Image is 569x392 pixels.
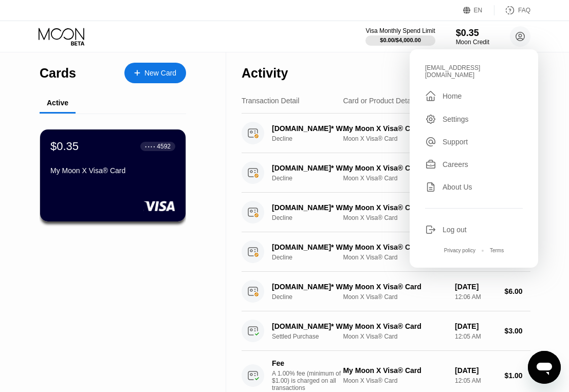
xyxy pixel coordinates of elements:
[518,7,530,14] div: FAQ
[443,183,472,191] div: About Us
[272,124,350,133] div: [DOMAIN_NAME]* WASENDERAP [US_STATE] US
[455,322,497,330] div: [DATE]
[425,114,523,125] div: Settings
[494,5,530,15] div: FAQ
[380,37,421,43] div: $0.00 / $4,000.00
[425,90,436,102] div: 
[443,226,467,234] div: Log out
[343,366,447,375] div: My Moon X Visa® Card
[505,287,530,295] div: $6.00
[505,327,530,335] div: $3.00
[50,166,175,175] div: My Moon X Visa® Card
[40,129,186,221] div: $0.35● ● ● ●4592My Moon X Visa® Card
[272,254,356,261] div: Decline
[47,99,68,107] div: Active
[272,243,350,251] div: [DOMAIN_NAME]* WASENDERAP [US_STATE] US
[425,136,523,147] div: Support
[343,135,447,142] div: Moon X Visa® Card
[365,27,435,46] div: Visa Monthly Spend Limit$0.00/$4,000.00
[455,293,497,301] div: 12:06 AM
[272,203,350,212] div: [DOMAIN_NAME]* WASENDERAP [US_STATE] US
[425,224,523,235] div: Log out
[343,293,447,301] div: Moon X Visa® Card
[272,175,356,182] div: Decline
[425,181,523,193] div: About Us
[455,377,497,384] div: 12:05 AM
[455,366,497,375] div: [DATE]
[456,28,489,39] div: $0.35
[505,371,530,380] div: $1.00
[444,248,475,253] div: Privacy policy
[343,243,447,251] div: My Moon X Visa® Card
[242,114,530,153] div: [DOMAIN_NAME]* WASENDERAP [US_STATE] USDeclineMy Moon X Visa® CardMoon X Visa® Card[DATE]2:02 AM$...
[456,28,489,46] div: $0.35Moon Credit
[157,143,171,150] div: 4592
[343,333,447,340] div: Moon X Visa® Card
[272,135,356,142] div: Decline
[272,214,356,221] div: Decline
[40,66,76,81] div: Cards
[242,232,530,272] div: [DOMAIN_NAME]* WASENDERAP [US_STATE] USDeclineMy Moon X Visa® CardMoon X Visa® Card[DATE]2:01 AM$...
[365,27,435,34] div: Visa Monthly Spend Limit
[443,160,468,169] div: Careers
[242,193,530,232] div: [DOMAIN_NAME]* WASENDERAP [US_STATE] USDeclineMy Moon X Visa® CardMoon X Visa® Card[DATE]2:13 AM$...
[343,97,414,105] div: Card or Product Detail
[242,66,288,81] div: Activity
[490,248,504,253] div: Terms
[528,351,561,384] iframe: Mesajlaşma penceresini başlatma düğmesi
[343,322,447,330] div: My Moon X Visa® Card
[144,69,176,78] div: New Card
[343,175,447,182] div: Moon X Visa® Card
[425,159,523,170] div: Careers
[343,214,447,221] div: Moon X Visa® Card
[343,377,447,384] div: Moon X Visa® Card
[272,370,349,391] div: A 1.00% fee (minimum of $1.00) is charged on all transactions
[242,153,530,193] div: [DOMAIN_NAME]* WASENDERAP [US_STATE] USDeclineMy Moon X Visa® CardMoon X Visa® Card[DATE]2:00 AM$...
[343,254,447,261] div: Moon X Visa® Card
[272,283,350,291] div: [DOMAIN_NAME]* WASENDERAP [US_STATE] US
[443,92,462,100] div: Home
[443,115,469,123] div: Settings
[272,293,356,301] div: Decline
[343,203,447,212] div: My Moon X Visa® Card
[242,97,299,105] div: Transaction Detail
[425,64,523,79] div: [EMAIL_ADDRESS][DOMAIN_NAME]
[343,164,447,172] div: My Moon X Visa® Card
[474,7,483,14] div: EN
[455,333,497,340] div: 12:05 AM
[242,272,530,311] div: [DOMAIN_NAME]* WASENDERAP [US_STATE] USDeclineMy Moon X Visa® CardMoon X Visa® Card[DATE]12:06 AM...
[456,39,489,46] div: Moon Credit
[272,333,356,340] div: Settled Purchase
[455,283,497,291] div: [DATE]
[443,138,468,146] div: Support
[272,359,344,367] div: Fee
[425,90,523,102] div: Home
[242,311,530,351] div: [DOMAIN_NAME]* WASENDERAP [US_STATE] USSettled PurchaseMy Moon X Visa® CardMoon X Visa® Card[DATE...
[272,322,350,330] div: [DOMAIN_NAME]* WASENDERAP [US_STATE] US
[50,140,79,153] div: $0.35
[463,5,494,15] div: EN
[343,124,447,133] div: My Moon X Visa® Card
[343,283,447,291] div: My Moon X Visa® Card
[124,63,186,83] div: New Card
[145,145,155,148] div: ● ● ● ●
[272,164,350,172] div: [DOMAIN_NAME]* WASENDERAP [US_STATE] US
